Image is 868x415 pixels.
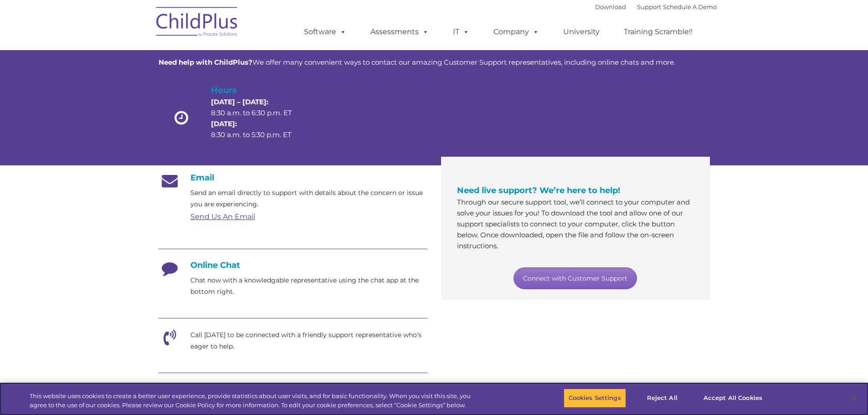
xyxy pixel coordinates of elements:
font: | [595,3,717,10]
a: Support [637,3,661,10]
a: IT [444,23,478,41]
a: University [554,23,609,41]
p: Send an email directly to support with details about the concern or issue you are experiencing. [190,187,427,210]
a: Download [595,3,626,10]
strong: Need help with ChildPlus? [159,58,252,67]
h4: Hours [211,84,308,97]
span: Need live support? We’re here to help! [457,185,620,195]
a: Software [295,23,355,41]
button: Close [843,388,863,408]
a: Connect with Customer Support [514,267,637,289]
p: Call [DATE] to be connected with a friendly support representative who's eager to help. [190,329,427,352]
div: This website uses cookies to create a better user experience, provide statistics about user visit... [30,392,478,410]
strong: [DATE] – [DATE]: [211,97,268,106]
img: ChildPlus by Procare Solutions [152,0,243,46]
p: Through our secure support tool, we’ll connect to your computer and solve your issues for you! To... [457,197,694,251]
p: Chat now with a knowledgable representative using the chat app at the bottom right. [190,275,427,297]
button: Cookies Settings [564,389,626,408]
a: Assessments [361,23,438,41]
a: Send Us An Email [190,212,255,221]
button: Reject All [634,389,691,408]
p: 8:30 a.m. to 6:30 p.m. ET 8:30 a.m. to 5:30 p.m. ET [211,97,308,140]
a: Training Scramble!! [615,23,702,41]
button: Accept All Cookies [699,389,767,408]
h4: Email [159,173,427,183]
a: Company [484,23,548,41]
h4: Online Chat [159,260,427,270]
span: We offer many convenient ways to contact our amazing Customer Support representatives, including ... [159,58,675,67]
a: Schedule A Demo [663,3,717,10]
strong: [DATE]: [211,119,237,128]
